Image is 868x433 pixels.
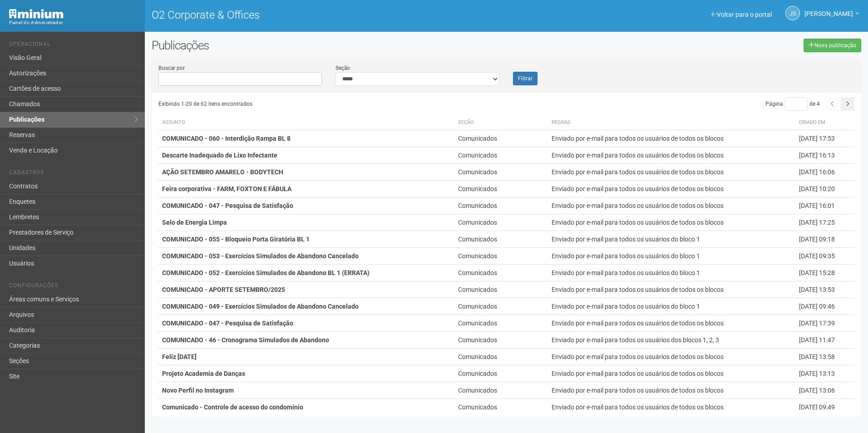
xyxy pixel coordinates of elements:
td: Enviado por e-mail para todos os usuários do bloco 1 [548,248,795,265]
strong: AÇÃO SETEMBRO AMARELO - BODYTECH [162,168,283,176]
td: Comunicados [454,214,548,231]
td: Comunicados [454,231,548,248]
li: Configurações [9,282,138,292]
th: Seção [454,115,548,130]
td: Enviado por e-mail para todos os usuários de todos os blocos [548,164,795,181]
td: Enviado por e-mail para todos os usuários de todos os blocos [548,365,795,382]
td: [DATE] 16:06 [795,164,854,181]
td: [DATE] 13:13 [795,365,854,382]
td: [DATE] 09:18 [795,231,854,248]
td: Enviado por e-mail para todos os usuários do bloco 1 [548,231,795,248]
span: Jeferson Souza [804,1,853,17]
td: [DATE] 17:53 [795,130,854,147]
td: Enviado por e-mail para todos os usuários do bloco 1 [548,298,795,315]
td: [DATE] 13:58 [795,349,854,365]
td: Comunicados [454,181,548,197]
td: Comunicados [454,147,548,164]
td: Enviado por e-mail para todos os usuários de todos os blocos [548,281,795,298]
td: [DATE] 13:53 [795,281,854,298]
strong: COMUNICADO - 46 - Cronograma Simulados de Abandono [162,336,329,344]
a: JS [785,6,800,20]
td: Comunicados [454,315,548,332]
td: [DATE] 13:06 [795,382,854,399]
th: Regras [548,115,795,130]
strong: Feira corporativa - FARM, FOXTON E FÁBULA [162,185,291,192]
td: Enviado por e-mail para todos os usuários de todos os blocos [548,315,795,332]
td: [DATE] 17:25 [795,214,854,231]
td: [DATE] 09:46 [795,298,854,315]
strong: COMUNICADO - 052 - Exercícios Simulados de Abandono BL 1 (ERRATA) [162,269,370,276]
td: Comunicados [454,164,548,181]
td: Enviado por e-mail para todos os usuários de todos os blocos [548,130,795,147]
td: Enviado por e-mail para todos os usuários dos blocos 1, 2, 3 [548,332,795,349]
div: Painel do Administrador [9,19,138,27]
label: Seção [335,64,350,72]
a: [PERSON_NAME] [804,11,859,19]
h2: Publicações [152,39,439,52]
td: Enviado por e-mail para todos os usuários do bloco 1 [548,265,795,281]
td: Comunicados [454,399,548,416]
h1: O2 Corporate & Offices [152,9,500,21]
td: Comunicados [454,130,548,147]
td: Comunicados [454,265,548,281]
td: [DATE] 17:39 [795,315,854,332]
td: [DATE] 16:13 [795,147,854,164]
th: Assunto [158,115,454,130]
strong: Descarte Inadequado de Lixo Infectante [162,152,277,159]
strong: Feliz [DATE] [162,353,197,360]
td: Enviado por e-mail para todos os usuários de todos os blocos [548,349,795,365]
td: Enviado por e-mail para todos os usuários de todos os blocos [548,399,795,416]
td: [DATE] 10:20 [795,181,854,197]
strong: COMUNICADO - 055 - Bloqueio Porta Giratória BL 1 [162,236,310,243]
strong: COMUNICADO - 047 - Pesquisa de Satisfação [162,320,293,327]
td: Comunicados [454,365,548,382]
strong: COMUNICADO - 047 - Pesquisa de Satisfação [162,202,293,209]
td: Comunicados [454,332,548,349]
th: Criado em [795,115,854,130]
td: [DATE] 11:47 [795,332,854,349]
label: Buscar por [158,64,185,72]
td: Enviado por e-mail para todos os usuários de todos os blocos [548,382,795,399]
strong: COMUNICADO - 053 - Exercícios Simulados de Abandono Cancelado [162,252,359,260]
li: Cadastros [9,169,138,179]
td: Comunicados [454,248,548,265]
strong: COMUNICADO - APORTE SETEMBRO/2025 [162,286,285,293]
a: Nova publicação [804,39,861,52]
strong: Comunicado - Controle de acesso do condomínio [162,403,303,411]
td: Comunicados [454,382,548,399]
td: [DATE] 15:28 [795,265,854,281]
strong: Selo de Energia Limpa [162,219,227,226]
div: Exibindo 1-20 de 62 itens encontrados [158,97,507,111]
td: Comunicados [454,298,548,315]
td: Comunicados [454,281,548,298]
td: [DATE] 16:01 [795,197,854,214]
td: Enviado por e-mail para todos os usuários de todos os blocos [548,147,795,164]
td: Comunicados [454,349,548,365]
a: Voltar para o portal [711,11,772,18]
strong: Projeto Academia de Danças [162,370,245,377]
td: Enviado por e-mail para todos os usuários de todos os blocos [548,214,795,231]
button: Filtrar [513,72,538,85]
strong: COMUNICADO - 049 - Exercícios Simulados de Abandono Cancelado [162,303,359,310]
strong: Novo Perfil no Instagram [162,387,234,394]
td: Enviado por e-mail para todos os usuários de todos os blocos [548,181,795,197]
img: Minium [9,9,64,19]
td: Enviado por e-mail para todos os usuários de todos os blocos [548,197,795,214]
td: [DATE] 09:35 [795,248,854,265]
span: Página de 4 [765,101,820,107]
li: Operacional [9,41,138,50]
td: Comunicados [454,197,548,214]
td: [DATE] 09:49 [795,399,854,416]
strong: COMUNICADO - 060 - Interdição Rampa BL 8 [162,135,291,142]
